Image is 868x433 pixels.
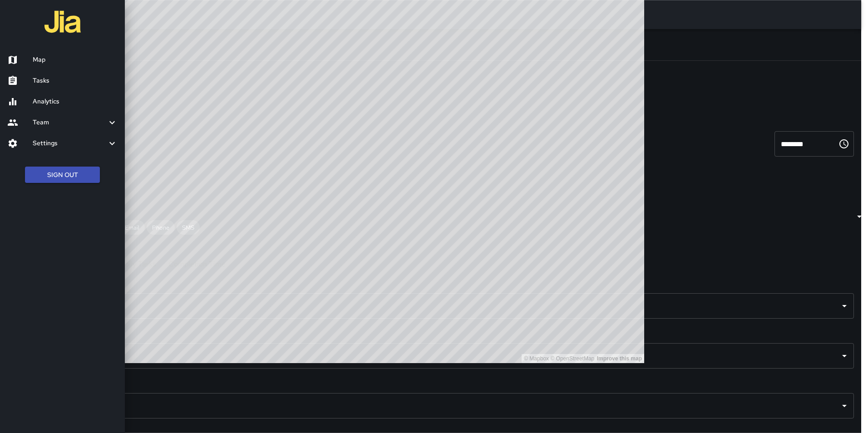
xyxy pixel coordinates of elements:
[33,97,118,107] h6: Analytics
[44,4,81,40] img: jia-logo
[25,167,100,183] button: Sign Out
[33,118,107,128] h6: Team
[33,138,107,148] h6: Settings
[33,76,118,86] h6: Tasks
[33,55,118,65] h6: Map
